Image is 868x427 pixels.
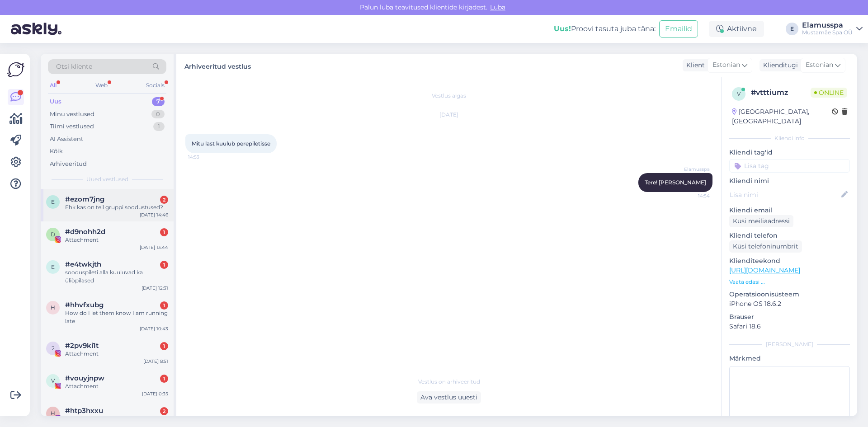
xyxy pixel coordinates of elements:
span: Mitu last kuulub perepiletisse [192,140,270,147]
div: Proovi tasuta juba täna: [554,23,656,34]
span: Elamusspa [676,166,710,173]
span: #e4twkjth [65,260,101,268]
div: Kliendi info [729,134,850,142]
p: Kliendi email [729,206,850,215]
input: Lisa tag [729,159,850,173]
div: Attachment [65,382,168,390]
div: Küsi meiliaadressi [729,215,793,227]
div: 7 [152,97,165,106]
a: [URL][DOMAIN_NAME] [729,266,800,274]
span: v [51,377,55,384]
div: Aktiivne [709,21,764,37]
span: h [51,410,55,417]
span: #d9nohh2d [65,228,105,236]
span: Estonian [712,60,740,70]
p: Brauser [729,312,850,322]
div: [DATE] 13:44 [140,244,168,251]
span: h [51,304,55,311]
div: Web [94,80,109,91]
div: AI Assistent [50,135,83,144]
span: Vestlus on arhiveeritud [418,378,480,386]
div: Minu vestlused [50,110,94,119]
div: [DATE] 10:43 [140,325,168,332]
label: Arhiveeritud vestlus [184,59,251,71]
span: Tere! [PERSON_NAME] [645,179,706,186]
div: Ehk kas on teil gruppi soodustused? [65,203,168,211]
div: Vestlus algas [185,92,712,100]
div: Klient [683,61,705,70]
div: [DATE] 12:31 [142,285,168,291]
span: #ezom7jng [65,195,104,203]
span: #htp3hxxu [65,407,103,415]
b: Uus! [554,24,571,33]
div: [PERSON_NAME] [729,340,850,348]
a: ElamusspaMustamäe Spa OÜ [802,22,863,36]
div: All [48,80,58,91]
div: Kõik [50,147,63,156]
div: Klienditugi [759,61,798,70]
div: 0 [151,110,165,119]
div: 1 [160,375,168,383]
p: Kliendi telefon [729,231,850,240]
div: Elamusspa [802,22,853,29]
input: Lisa nimi [730,190,840,200]
span: #hhvfxubg [65,301,104,309]
div: 1 [153,122,165,131]
p: Operatsioonisüsteem [729,290,850,299]
span: Estonian [806,60,833,70]
div: [DATE] 8:51 [143,358,168,365]
div: 2 [160,196,168,204]
div: Attachment [65,415,168,423]
div: 1 [160,261,168,269]
div: # vtttiumz [751,87,811,98]
p: Safari 18.6 [729,322,850,331]
span: v [737,90,741,97]
p: Märkmed [729,354,850,363]
div: Küsi telefoninumbrit [729,240,802,253]
span: 14:54 [676,192,710,199]
p: Kliendi nimi [729,176,850,186]
div: E [786,23,798,35]
div: [DATE] 0:35 [142,390,168,397]
div: Arhiveeritud [50,160,87,169]
p: iPhone OS 18.6.2 [729,299,850,309]
div: Attachment [65,350,168,358]
span: #vouyjnpw [65,374,104,382]
div: Uus [50,97,61,106]
div: 1 [160,228,168,236]
div: Attachment [65,236,168,244]
div: [DATE] [185,111,712,119]
span: e [51,198,55,205]
div: 1 [160,301,168,310]
span: Online [811,88,847,98]
span: Uued vestlused [86,175,128,183]
div: [DATE] 14:46 [140,211,168,218]
span: Otsi kliente [56,62,92,71]
div: Mustamäe Spa OÜ [802,29,853,36]
div: Tiimi vestlused [50,122,94,131]
span: d [51,231,55,238]
span: Luba [487,3,508,11]
button: Emailid [659,20,698,38]
span: #2pv9ki1t [65,342,99,350]
p: Vaata edasi ... [729,278,850,286]
p: Klienditeekond [729,256,850,266]
div: sooduspileti alla kuuluvad ka üliõpilased [65,268,168,285]
div: 2 [160,407,168,415]
p: Kliendi tag'id [729,148,850,157]
div: How do I let them know I am running late [65,309,168,325]
div: 1 [160,342,168,350]
span: e [51,263,55,270]
div: Socials [144,80,166,91]
span: 14:53 [188,154,222,160]
span: 2 [52,345,55,352]
div: [GEOGRAPHIC_DATA], [GEOGRAPHIC_DATA] [732,107,832,126]
div: Ava vestlus uuesti [417,391,481,404]
img: Askly Logo [7,61,24,78]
